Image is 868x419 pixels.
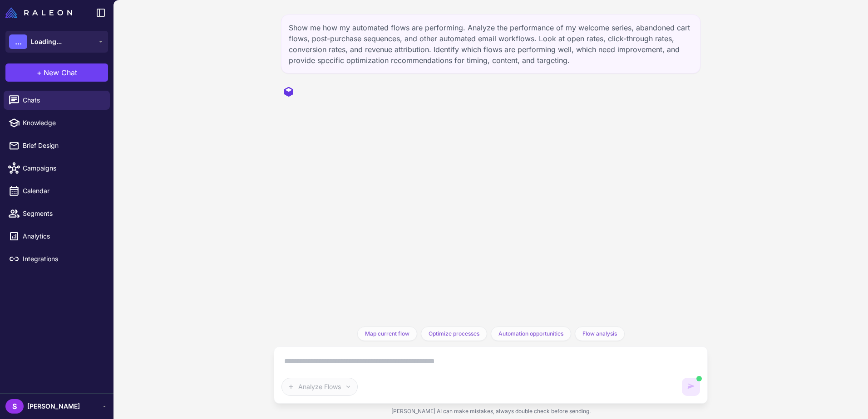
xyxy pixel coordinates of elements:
a: Chats [4,91,110,110]
div: [PERSON_NAME] AI can make mistakes, always double check before sending. [274,404,708,419]
div: ... [9,34,27,49]
button: ...Loading... [5,31,108,53]
span: Flow analysis [582,330,617,338]
img: Raleon Logo [5,7,72,18]
span: Optimize processes [429,330,479,338]
button: Automation opportunities [491,326,571,341]
button: +New Chat [5,63,108,82]
span: Loading... [31,37,62,47]
a: Integrations [4,249,110,268]
button: Optimize processes [421,326,487,341]
span: [PERSON_NAME] [27,401,80,411]
a: Knowledge [4,113,110,132]
a: Brief Design [4,136,110,155]
button: Flow analysis [575,326,625,341]
div: Show me how my automated flows are performing. Analyze the performance of my welcome series, aban... [281,15,700,73]
a: Segments [4,204,110,223]
span: AI is generating content. You can still type but cannot send yet. [696,376,702,381]
span: Integrations [23,254,103,264]
span: Chats [23,95,103,105]
button: AI is generating content. You can keep typing but cannot send until it completes. [682,378,700,396]
div: S [5,399,24,414]
button: Analyze Flows [281,378,358,396]
span: Map current flow [365,330,409,338]
a: Campaigns [4,159,110,178]
span: Knowledge [23,118,103,128]
a: Analytics [4,227,110,246]
span: + [37,67,42,78]
span: Segments [23,209,103,219]
span: Campaigns [23,163,103,173]
a: Calendar [4,181,110,200]
span: Brief Design [23,141,103,151]
span: New Chat [44,67,77,78]
button: Map current flow [357,326,417,341]
span: Calendar [23,186,103,196]
a: Raleon Logo [5,7,76,18]
span: Automation opportunities [498,330,563,338]
span: Analytics [23,231,103,241]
